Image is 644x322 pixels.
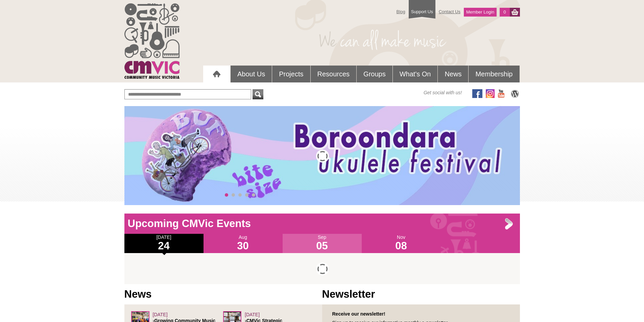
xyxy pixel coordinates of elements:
strong: Receive our newsletter! [332,311,385,317]
h1: Upcoming CMVic Events [124,217,520,230]
h1: 05 [283,241,362,251]
a: 0 [500,8,509,17]
img: CMVic Blog [510,89,520,98]
h1: News [124,288,322,301]
div: [DATE] [124,234,204,253]
div: Nov [362,234,441,253]
h1: 08 [362,241,441,251]
a: Projects [272,66,310,82]
img: cmvic_logo.png [124,3,180,79]
img: icon-instagram.png [486,89,495,98]
span: Get social with us! [424,89,462,96]
a: Member Login [464,8,497,17]
span: [DATE] [245,312,260,317]
h1: 30 [204,241,283,251]
a: News [438,66,468,82]
a: Resources [311,66,357,82]
div: Aug [204,234,283,253]
a: What's On [393,66,438,82]
a: Groups [357,66,392,82]
a: Blog [393,6,409,18]
a: About Us [231,66,272,82]
span: [DATE] [153,312,168,317]
h1: Newsletter [322,288,520,301]
a: Membership [469,66,519,82]
a: Contact Us [435,6,464,18]
div: Sep [283,234,362,253]
h1: 24 [124,241,204,251]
